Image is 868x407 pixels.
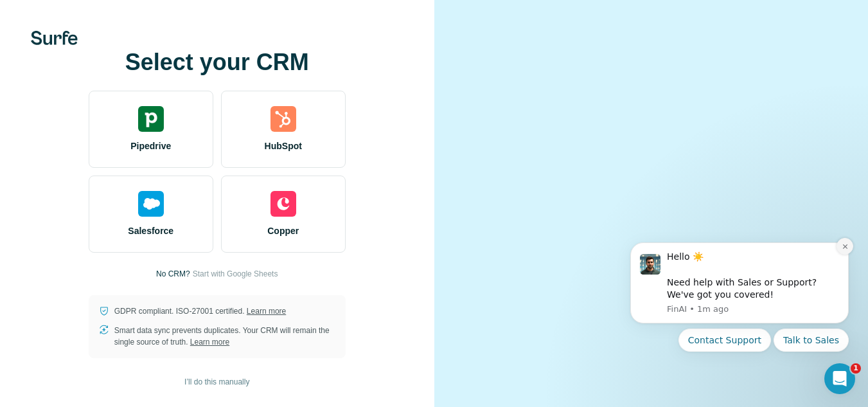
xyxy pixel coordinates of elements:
[184,376,249,388] span: I’ll do this manually
[193,268,278,280] button: Start with Google Sheets
[114,305,286,317] p: GDPR compliant. ISO-27001 certified.
[226,12,242,28] button: Dismiss notification
[163,102,238,125] button: Quick reply: Talk to Sales
[19,102,238,125] div: Quick reply options
[19,16,238,97] div: message notification from FinAI, 1m ago. Hello ☀️ ​ Need help with Sales or Support? We've got yo...
[156,268,190,280] p: No CRM?
[89,50,346,75] h1: Select your CRM
[175,372,258,392] button: I’ll do this manually
[114,325,335,348] p: Smart data sync prevents duplicates. Your CRM will remain the single source of truth.
[31,31,78,45] img: Surfe's logo
[247,307,286,316] a: Learn more
[138,191,164,217] img: salesforce's logo
[56,24,228,75] div: Hello ☀️ ​ Need help with Sales or Support? We've got you covered!
[611,226,868,401] iframe: Intercom notifications message
[265,140,302,152] span: HubSpot
[29,28,49,48] img: Profile image for FinAI
[851,363,861,374] span: 1
[128,224,173,237] span: Salesforce
[270,191,296,217] img: copper's logo
[824,363,855,394] iframe: Intercom live chat
[270,106,296,132] img: hubspot's logo
[138,106,164,132] img: pipedrive's logo
[56,77,228,89] p: Message from FinAI, sent 1m ago
[267,224,299,237] span: Copper
[190,338,229,347] a: Learn more
[130,140,171,152] span: Pipedrive
[56,24,228,75] div: Message content
[67,102,160,125] button: Quick reply: Contact Support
